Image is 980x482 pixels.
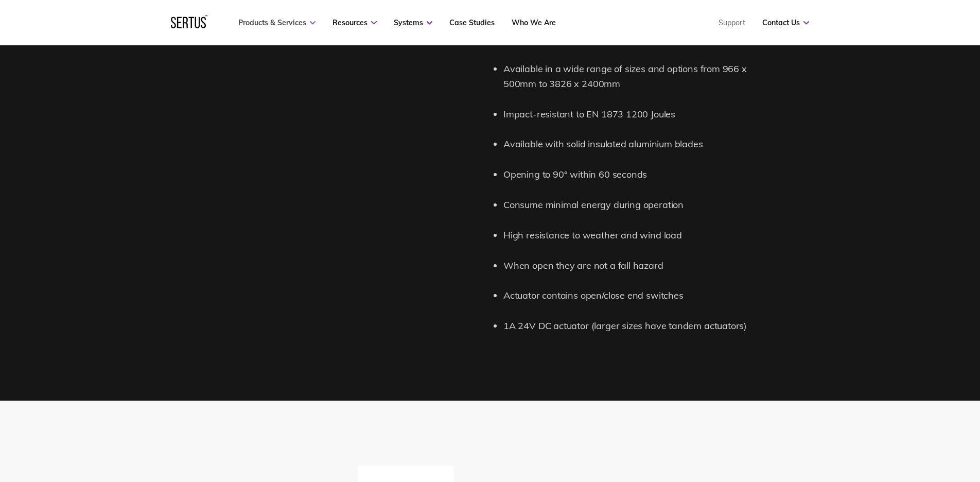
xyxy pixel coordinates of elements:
a: Resources [332,18,377,27]
li: Available with solid insulated aluminium blades [503,137,771,152]
a: Who We Are [512,18,556,27]
a: Case Studies [449,18,495,27]
li: When open they are not a fall hazard [503,259,771,273]
li: Actuator contains open/close end switches [503,288,771,303]
a: Systems [394,18,432,27]
li: Opening to 90° within 60 seconds [503,167,771,182]
li: Impact-resistant to EN 1873 1200 Joules [503,107,771,122]
li: High resistance to weather and wind load [503,228,771,243]
a: Products & Services [238,18,316,27]
li: Available in a wide range of sizes and options from 966 x 500mm to 3826 x 2400mm [503,62,771,92]
a: Contact Us [762,18,809,27]
li: Consume minimal energy during operation [503,198,771,213]
a: Support [719,18,745,27]
li: 1A 24V DC actuator (larger sizes have tandem actuators) [503,319,771,334]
